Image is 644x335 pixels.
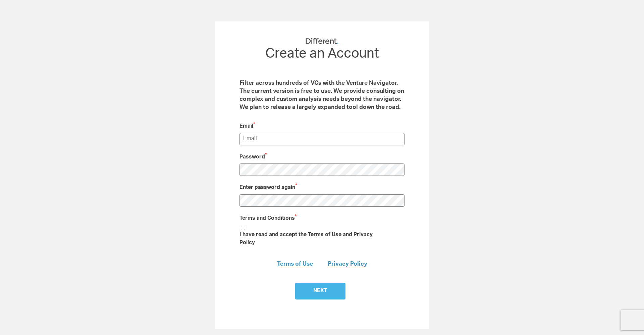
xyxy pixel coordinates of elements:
input: Email [239,133,405,145]
label: Enter password again [239,182,323,192]
input: Next [295,283,345,299]
a: Terms of Use [277,261,313,267]
p: Filter across hundreds of VCs with the Venture Navigator. The current version is free to use. We ... [239,79,405,112]
a: Privacy Policy [328,261,367,267]
legend: Create an Account [239,51,405,59]
label: Email [239,121,323,131]
label: Password [239,151,323,161]
label: Terms and Conditions [239,213,323,223]
img: Different Funds [305,38,339,44]
span: I have read and accept the Terms of Use and Privacy Policy [239,232,373,246]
